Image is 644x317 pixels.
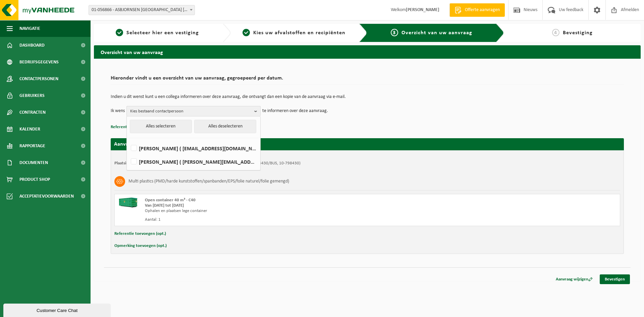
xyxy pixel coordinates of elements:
[19,121,40,138] span: Kalender
[145,217,394,222] div: Aantal: 1
[128,176,289,187] h3: Multi plastics (PMD/harde kunststoffen/spanbanden/EPS/folie naturel/folie gemengd)
[118,198,138,208] img: HK-XC-40-GN-00.png
[114,161,144,165] strong: Plaatsingsadres:
[126,30,199,36] span: Selecteer hier een vestiging
[130,120,192,133] button: Alles selecteren
[19,104,46,121] span: Contracten
[253,30,345,36] span: Kies uw afvalstoffen en recipiënten
[111,95,624,99] p: Indien u dit wenst kunt u een collega informeren over deze aanvraag, die ontvangt dan een kopie v...
[600,274,630,284] a: Bevestigen
[111,106,125,116] p: Ik wens
[563,30,593,36] span: Bevestiging
[130,106,252,116] span: Kies bestaand contactpersoon
[19,138,45,154] span: Rapportage
[234,29,354,37] a: 2Kies uw afvalstoffen en recipiënten
[391,29,398,36] span: 3
[89,5,195,15] span: 01-056866 - ASBJORNSEN BELGIUM NV - WERVIK
[449,3,505,17] a: Offerte aanvragen
[114,229,166,238] button: Referentie toevoegen (opt.)
[401,30,472,36] span: Overzicht van uw aanvraag
[129,143,257,153] label: [PERSON_NAME] ( [EMAIL_ADDRESS][DOMAIN_NAME] )
[97,29,217,37] a: 1Selecteer hier een vestiging
[114,242,167,250] button: Opmerking toevoegen (opt.)
[19,188,74,205] span: Acceptatievoorwaarden
[111,75,624,85] h2: Hieronder vindt u een overzicht van uw aanvraag, gegroepeerd per datum.
[145,208,394,214] div: Ophalen en plaatsen lege container
[126,106,261,116] button: Kies bestaand contactpersoon
[3,302,112,317] iframe: chat widget
[551,274,598,284] a: Aanvraag wijzigen
[129,157,257,167] label: [PERSON_NAME] ( [PERSON_NAME][EMAIL_ADDRESS][DOMAIN_NAME] )
[194,120,256,133] button: Alles deselecteren
[406,7,439,12] strong: [PERSON_NAME]
[89,5,195,15] span: 01-056866 - ASBJORNSEN BELGIUM NV - WERVIK
[114,142,164,147] strong: Aanvraag voor [DATE]
[145,198,196,202] span: Open container 40 m³ - C40
[94,45,641,58] h2: Overzicht van uw aanvraag
[19,171,50,188] span: Product Shop
[262,106,328,116] p: te informeren over deze aanvraag.
[19,37,45,54] span: Dashboard
[111,123,162,131] button: Referentie toevoegen (opt.)
[145,203,184,208] strong: Van [DATE] tot [DATE]
[19,87,45,104] span: Gebruikers
[243,29,250,36] span: 2
[19,70,58,87] span: Contactpersonen
[552,29,559,36] span: 4
[116,29,123,36] span: 1
[19,154,48,171] span: Documenten
[19,20,40,37] span: Navigatie
[19,54,59,70] span: Bedrijfsgegevens
[463,7,501,13] span: Offerte aanvragen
